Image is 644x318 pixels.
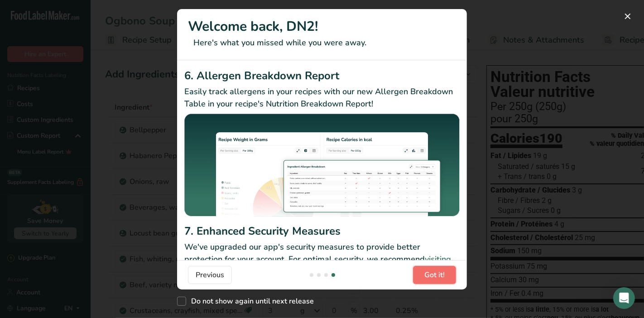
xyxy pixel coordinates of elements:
[186,297,314,306] span: Do not show again until next release
[424,270,445,280] span: Got it!
[184,223,460,239] h2: 7. Enhanced Security Measures
[413,266,456,284] button: Got it!
[188,266,232,284] button: Previous
[184,67,460,84] h2: 6. Allergen Breakdown Report
[196,270,224,280] span: Previous
[184,86,460,110] p: Easily track allergens in your recipes with our new Allergen Breakdown Table in your recipe's Nut...
[613,287,635,309] div: Open Intercom Messenger
[188,16,456,37] h1: Welcome back, DN2!
[188,37,456,49] p: Here's what you missed while you were away.
[184,241,460,290] p: We've upgraded our app's security measures to provide better protection for your account. For opt...
[184,114,460,220] img: Allergen Breakdown Report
